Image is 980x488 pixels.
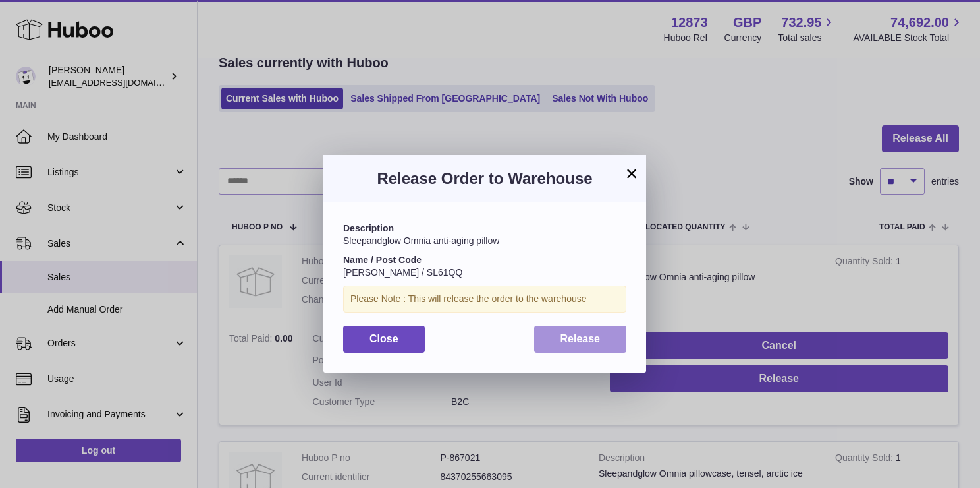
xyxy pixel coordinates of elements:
[343,235,499,246] span: Sleepandglow Omnia anti-aging pillow
[343,326,425,353] button: Close
[534,326,627,353] button: Release
[369,333,398,344] span: Close
[343,168,626,189] h3: Release Order to Warehouse
[343,255,422,265] strong: Name / Post Code
[343,267,462,278] span: [PERSON_NAME] / SL61QQ
[560,333,601,344] span: Release
[624,166,640,181] button: ×
[343,223,394,233] strong: Description
[343,286,626,313] div: Please Note : This will release the order to the warehouse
